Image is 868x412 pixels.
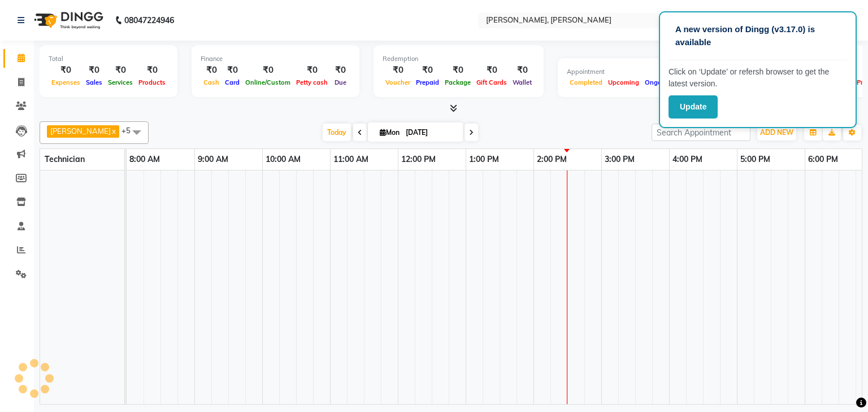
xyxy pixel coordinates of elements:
[242,78,293,86] span: Online/Custom
[383,64,413,77] div: ₹0
[757,125,796,141] button: ADD NEW
[669,95,718,119] button: Update
[377,128,402,137] span: Mon
[195,151,231,168] a: 9:00 AM
[323,124,351,141] span: Today
[201,78,222,86] span: Cash
[737,151,773,168] a: 5:00 PM
[670,151,705,168] a: 4:00 PM
[201,64,222,77] div: ₹0
[222,64,242,77] div: ₹0
[222,78,242,86] span: Card
[121,126,139,135] span: +5
[510,78,535,86] span: Wallet
[293,64,331,77] div: ₹0
[652,124,750,141] input: Search Appointment
[605,78,642,86] span: Upcoming
[49,64,83,77] div: ₹0
[510,64,535,77] div: ₹0
[442,78,474,86] span: Package
[332,78,349,86] span: Due
[242,64,293,77] div: ₹0
[105,64,136,77] div: ₹0
[474,64,510,77] div: ₹0
[83,64,105,77] div: ₹0
[413,64,442,77] div: ₹0
[45,154,85,164] span: Technician
[49,78,83,86] span: Expenses
[642,78,674,86] span: Ongoing
[442,64,474,77] div: ₹0
[136,64,168,77] div: ₹0
[124,5,174,36] b: 08047224946
[398,151,439,168] a: 12:00 PM
[567,78,605,86] span: Completed
[466,151,502,168] a: 1:00 PM
[331,64,350,77] div: ₹0
[805,151,841,168] a: 6:00 PM
[83,78,105,86] span: Sales
[331,151,371,168] a: 11:00 AM
[29,5,106,36] img: logo
[383,78,413,86] span: Voucher
[50,126,111,135] span: [PERSON_NAME]
[602,151,637,168] a: 3:00 PM
[760,128,793,137] span: ADD NEW
[127,151,163,168] a: 8:00 AM
[49,54,168,64] div: Total
[293,78,331,86] span: Petty cash
[675,23,840,49] p: A new version of Dingg (v3.17.0) is available
[263,151,303,168] a: 10:00 AM
[567,67,707,77] div: Appointment
[413,78,442,86] span: Prepaid
[136,78,168,86] span: Products
[383,54,535,64] div: Redemption
[534,151,570,168] a: 2:00 PM
[669,66,847,90] p: Click on ‘Update’ or refersh browser to get the latest version.
[402,124,459,141] input: 2025-09-01
[105,78,136,86] span: Services
[201,54,350,64] div: Finance
[111,126,116,135] a: x
[474,78,510,86] span: Gift Cards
